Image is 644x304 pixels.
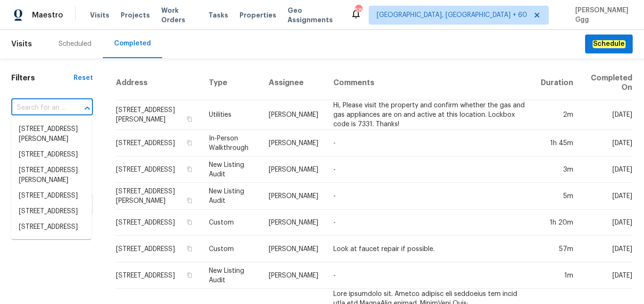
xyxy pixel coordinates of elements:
td: [DATE] [581,156,633,183]
td: - [326,209,533,236]
td: 1h 20m [533,209,581,236]
span: Visits [11,34,32,54]
td: 1m [533,262,581,289]
span: [PERSON_NAME] Ggg [571,6,630,25]
td: [DATE] [581,183,633,209]
td: [STREET_ADDRESS][PERSON_NAME] [116,100,201,130]
td: 5m [533,183,581,209]
td: [DATE] [581,209,633,236]
td: New Listing Audit [201,183,262,209]
td: [STREET_ADDRESS] [116,236,201,262]
th: Assignee [261,66,326,100]
span: Geo Assignments [288,6,339,25]
span: Maestro [32,10,63,20]
li: [STREET_ADDRESS] [11,147,91,163]
button: Copy Address [185,139,194,147]
li: [STREET_ADDRESS] [11,204,91,219]
td: [STREET_ADDRESS] [116,262,201,289]
td: - [326,262,533,289]
li: [STREET_ADDRESS][PERSON_NAME] [11,122,91,147]
td: - [326,130,533,156]
td: [STREET_ADDRESS] [116,156,201,183]
span: Projects [121,10,150,20]
td: [STREET_ADDRESS] [116,209,201,236]
td: 3m [533,156,581,183]
td: In-Person Walkthrough [201,130,262,156]
td: [PERSON_NAME] [261,236,326,262]
h1: Filters [11,73,74,83]
button: Copy Address [185,165,194,174]
td: [STREET_ADDRESS][PERSON_NAME] [116,183,201,209]
td: [PERSON_NAME] [261,209,326,236]
button: Copy Address [185,115,194,123]
td: [DATE] [581,100,633,130]
td: [DATE] [581,130,633,156]
td: [DATE] [581,262,633,289]
div: 586 [355,6,362,15]
td: 57m [533,236,581,262]
th: Type [201,66,262,100]
th: Duration [533,66,581,100]
td: Hi, Please visit the property and confirm whether the gas and gas appliances are on and active at... [326,100,533,130]
td: 2m [533,100,581,130]
td: [PERSON_NAME] [261,100,326,130]
button: Close [81,102,94,115]
div: Completed [114,39,151,48]
button: Copy Address [185,218,194,226]
th: Comments [326,66,533,100]
td: Custom [201,236,262,262]
td: [PERSON_NAME] [261,183,326,209]
span: Tasks [208,12,228,18]
td: Custom [201,209,262,236]
li: [STREET_ADDRESS][PERSON_NAME] [11,235,91,261]
li: [STREET_ADDRESS] [11,188,91,204]
li: [STREET_ADDRESS] [11,219,91,235]
td: [DATE] [581,236,633,262]
input: Search for an address... [11,101,66,115]
button: Copy Address [185,196,194,205]
td: Utilities [201,100,262,130]
span: Visits [90,10,109,20]
td: New Listing Audit [201,156,262,183]
td: [STREET_ADDRESS] [116,130,201,156]
td: [PERSON_NAME] [261,130,326,156]
span: Properties [239,10,276,20]
li: [STREET_ADDRESS][PERSON_NAME] [11,163,91,188]
div: Scheduled [58,39,91,49]
th: Completed On [581,66,633,100]
td: 1h 45m [533,130,581,156]
th: Address [116,66,201,100]
td: - [326,183,533,209]
td: New Listing Audit [201,262,262,289]
span: Work Orders [161,6,197,25]
button: Copy Address [185,244,194,253]
td: - [326,156,533,183]
span: [GEOGRAPHIC_DATA], [GEOGRAPHIC_DATA] + 60 [377,10,527,20]
div: Reset [74,73,93,83]
td: [PERSON_NAME] [261,156,326,183]
td: Look at faucet repair if possible. [326,236,533,262]
td: [PERSON_NAME] [261,262,326,289]
em: Schedule [593,40,625,48]
button: Copy Address [185,271,194,279]
button: Schedule [585,35,633,54]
